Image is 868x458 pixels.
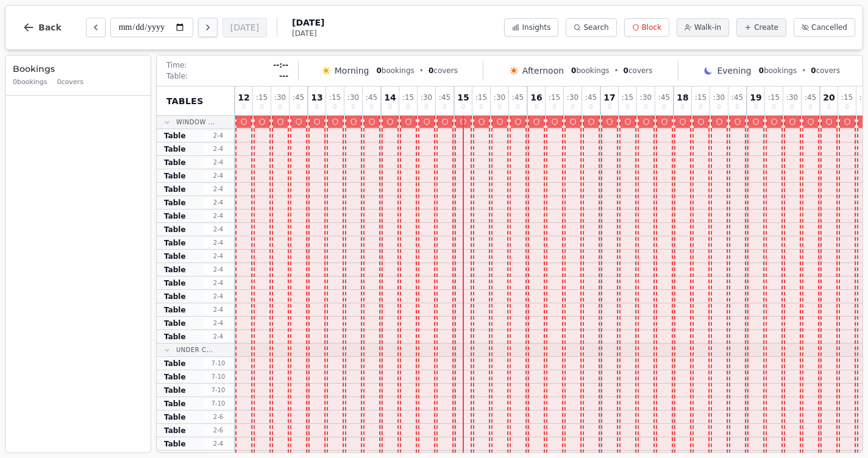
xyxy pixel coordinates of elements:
[772,104,775,110] span: 0
[376,66,381,75] span: 0
[811,66,840,76] span: covers
[583,23,608,32] span: Search
[164,399,186,409] span: Table
[164,211,186,221] span: Table
[273,60,288,70] span: --:--
[421,94,432,101] span: : 30
[204,131,233,140] span: 2 - 4
[242,104,246,110] span: 0
[279,71,288,81] span: ---
[13,63,143,75] h3: Bookings
[164,238,186,248] span: Table
[754,104,758,110] span: 0
[790,104,794,110] span: 0
[329,94,341,101] span: : 15
[424,104,428,110] span: 0
[461,104,465,110] span: 0
[204,158,233,167] span: 2 - 4
[376,66,414,76] span: bookings
[522,23,550,32] span: Insights
[204,386,233,395] span: 7 - 10
[695,94,706,101] span: : 15
[644,104,647,110] span: 0
[278,104,282,110] span: 0
[497,104,501,110] span: 0
[439,94,450,101] span: : 45
[315,104,319,110] span: 0
[13,77,48,88] span: 0 bookings
[204,372,233,381] span: 7 - 10
[603,93,615,102] span: 17
[736,18,786,37] button: Create
[347,94,359,101] span: : 30
[204,171,233,180] span: 2 - 4
[335,65,369,77] span: Morning
[713,94,725,101] span: : 30
[260,104,263,110] span: 0
[204,332,233,341] span: 2 - 4
[204,359,233,368] span: 7 - 10
[522,65,564,77] span: Afternoon
[677,93,688,102] span: 18
[311,93,322,102] span: 13
[571,66,609,76] span: bookings
[823,93,834,102] span: 20
[622,94,633,101] span: : 15
[549,94,560,101] span: : 15
[164,305,186,315] span: Table
[204,225,233,234] span: 2 - 4
[166,95,204,107] span: Tables
[204,265,233,274] span: 2 - 4
[786,94,798,101] span: : 30
[164,332,186,342] span: Table
[164,278,186,288] span: Table
[204,211,233,220] span: 2 - 4
[366,94,377,101] span: : 45
[535,104,538,110] span: 0
[735,104,739,110] span: 0
[164,252,186,261] span: Table
[731,94,743,101] span: : 45
[585,94,597,101] span: : 45
[204,185,233,194] span: 2 - 4
[176,118,215,127] span: Window ...
[677,18,729,37] button: Walk-in
[699,104,702,110] span: 0
[552,104,556,110] span: 0
[204,426,233,435] span: 2 - 6
[204,305,233,314] span: 2 - 4
[406,104,410,110] span: 0
[164,372,186,382] span: Table
[204,439,233,448] span: 2 - 4
[625,104,629,110] span: 0
[530,93,542,102] span: 16
[164,426,186,435] span: Table
[614,66,619,76] span: •
[204,399,233,408] span: 7 - 10
[204,238,233,247] span: 2 - 4
[750,93,761,102] span: 19
[388,104,392,110] span: 0
[571,104,574,110] span: 0
[164,198,186,208] span: Table
[443,104,446,110] span: 0
[457,93,469,102] span: 15
[238,93,249,102] span: 12
[845,104,848,110] span: 0
[204,319,233,328] span: 2 - 4
[811,66,816,75] span: 0
[296,104,300,110] span: 0
[624,66,628,75] span: 0
[164,185,186,194] span: Table
[681,104,685,110] span: 0
[333,104,336,110] span: 0
[475,94,487,101] span: : 15
[402,94,414,101] span: : 15
[624,66,653,76] span: covers
[369,104,373,110] span: 0
[759,66,764,75] span: 0
[164,171,186,181] span: Table
[38,23,62,32] span: Back
[164,292,186,301] span: Table
[86,18,105,37] button: Previous day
